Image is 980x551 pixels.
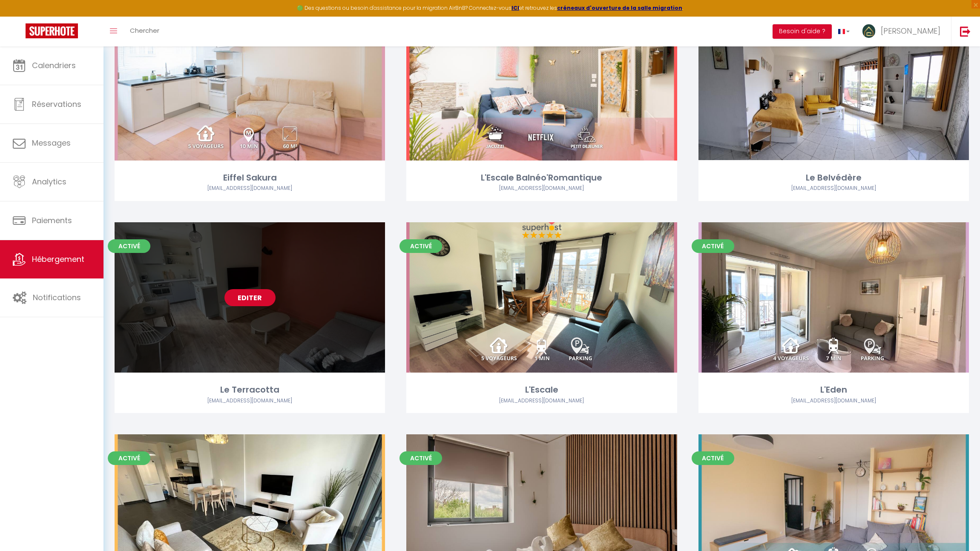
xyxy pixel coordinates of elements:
span: Activé [108,239,150,253]
div: Airbnb [406,397,677,405]
div: L'Escale [406,383,677,396]
span: Analytics [32,176,66,187]
a: ICI [512,4,519,11]
span: Messages [32,138,71,148]
div: Airbnb [115,397,385,405]
div: Airbnb [698,184,969,192]
span: Activé [692,239,734,253]
div: Airbnb [115,184,385,192]
span: Activé [108,451,150,465]
span: Hébergement [32,254,84,264]
span: Calendriers [32,60,76,71]
div: L'Escale Balnéo'Romantique [406,171,677,184]
span: Réservations [32,99,81,109]
a: Chercher [124,17,166,46]
span: Activé [692,451,734,465]
div: L'Eden [698,383,969,396]
span: Paiements [32,215,72,226]
div: Airbnb [406,184,677,192]
div: Le Terracotta [115,383,385,396]
span: Activé [399,451,442,465]
a: Editer [224,289,276,306]
div: Le Belvédère [698,171,969,184]
span: [PERSON_NAME] [881,26,940,36]
img: logout [960,26,971,37]
img: Super Booking [26,23,78,38]
button: Besoin d'aide ? [773,24,832,39]
span: Chercher [130,26,159,35]
div: Airbnb [698,397,969,405]
button: Ouvrir le widget de chat LiveChat [7,3,32,29]
img: ... [862,24,875,38]
div: Eiffel Sakura [115,171,385,184]
span: Notifications [33,292,81,303]
span: Activé [399,239,442,253]
a: ... [PERSON_NAME] [856,17,951,46]
a: créneaux d'ouverture de la salle migration [557,4,682,11]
